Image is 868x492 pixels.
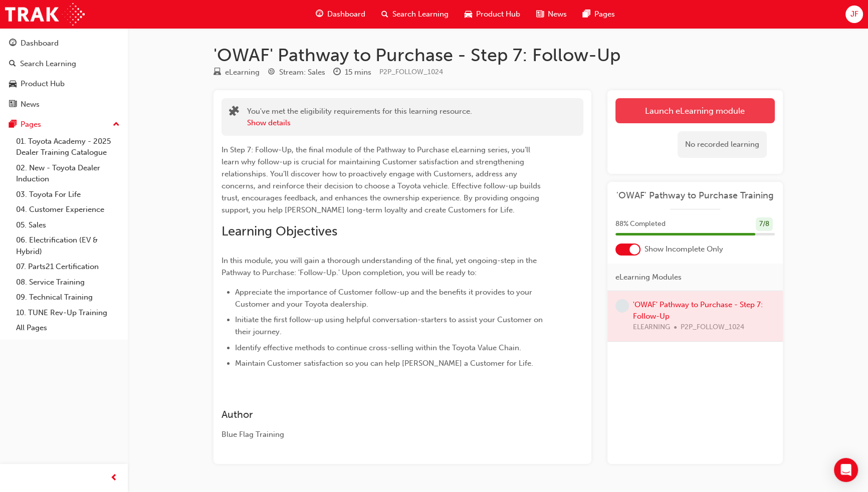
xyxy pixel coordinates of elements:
div: 15 mins [345,67,371,78]
span: Search Learning [392,9,449,20]
span: search-icon [9,60,16,69]
div: Duration [333,66,371,79]
a: 03. Toyota For Life [12,187,124,202]
button: Pages [4,115,124,134]
a: pages-iconPages [575,4,623,25]
span: Learning resource code [379,68,443,76]
button: DashboardSearch LearningProduct HubNews [4,32,124,115]
span: Pages [594,9,615,20]
a: guage-iconDashboard [308,4,373,25]
span: learningRecordVerb_NONE-icon [615,299,629,313]
span: Appreciate the importance of Customer follow-up and the benefits it provides to your Customer and... [235,288,534,309]
img: Trak [5,3,85,26]
span: Show Incomplete Only [644,243,723,255]
a: Search Learning [4,55,124,73]
span: car-icon [465,8,472,21]
span: news-icon [536,8,544,21]
span: search-icon [381,8,388,21]
span: In Step 7: Follow-Up, the final module of the Pathway to Purchase eLearning series, you’ll learn ... [222,145,543,214]
span: up-icon [113,118,120,131]
span: Identify effective methods to continue cross-selling within the Toyota Value Chain. [235,343,521,352]
a: Launch eLearning module [615,98,775,123]
span: JF [850,9,858,20]
span: guage-icon [9,39,17,48]
a: 'OWAF' Pathway to Purchase Training [615,190,775,201]
div: Search Learning [20,58,76,70]
a: 01. Toyota Academy - 2025 Dealer Training Catalogue [12,134,124,160]
a: news-iconNews [528,4,575,25]
a: 08. Service Training [12,275,124,290]
div: Stream: Sales [279,67,325,78]
span: pages-icon [9,120,17,129]
span: Initiate the first follow-up using helpful conversation-starters to assist your Customer on their... [235,315,545,336]
div: Type [213,66,260,79]
a: Dashboard [4,34,124,53]
a: car-iconProduct Hub [457,4,528,25]
h1: 'OWAF' Pathway to Purchase - Step 7: Follow-Up [213,44,783,66]
div: Open Intercom Messenger [834,458,858,482]
span: prev-icon [110,472,118,484]
a: 05. Sales [12,217,124,233]
div: 7 / 8 [756,217,773,231]
a: search-iconSearch Learning [373,4,457,25]
a: 10. TUNE Rev-Up Training [12,305,124,321]
span: guage-icon [316,8,323,21]
button: JF [845,6,863,23]
span: learningResourceType_ELEARNING-icon [213,68,221,77]
span: Learning Objectives [222,223,337,239]
a: 06. Electrification (EV & Hybrid) [12,232,124,259]
div: Pages [21,119,41,130]
a: 07. Parts21 Certification [12,259,124,275]
a: 02. New - Toyota Dealer Induction [12,160,124,187]
span: 88 % Completed [615,218,666,230]
div: Stream [268,66,325,79]
span: puzzle-icon [229,107,239,118]
a: 09. Technical Training [12,290,124,305]
div: eLearning [225,67,260,78]
span: pages-icon [583,8,590,21]
span: clock-icon [333,68,341,77]
div: No recorded learning [678,131,767,158]
div: Product Hub [21,78,65,90]
span: target-icon [268,68,275,77]
span: Dashboard [327,9,365,20]
span: car-icon [9,80,17,89]
div: You've met the eligibility requirements for this learning resource. [247,106,472,128]
span: News [548,9,567,20]
div: Blue Flag Training [222,429,547,440]
span: In this module, you will gain a thorough understanding of the final, yet ongoing-step in the Path... [222,256,539,277]
span: eLearning Modules [615,272,682,283]
div: News [21,99,40,110]
button: Show details [247,117,291,129]
span: Maintain Customer satisfaction so you can help [PERSON_NAME] a Customer for Life. [235,359,533,368]
div: Dashboard [21,38,59,49]
a: News [4,95,124,114]
span: Product Hub [476,9,520,20]
a: Product Hub [4,75,124,93]
a: All Pages [12,320,124,336]
h3: Author [222,409,547,420]
span: news-icon [9,100,17,109]
a: 04. Customer Experience [12,202,124,217]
